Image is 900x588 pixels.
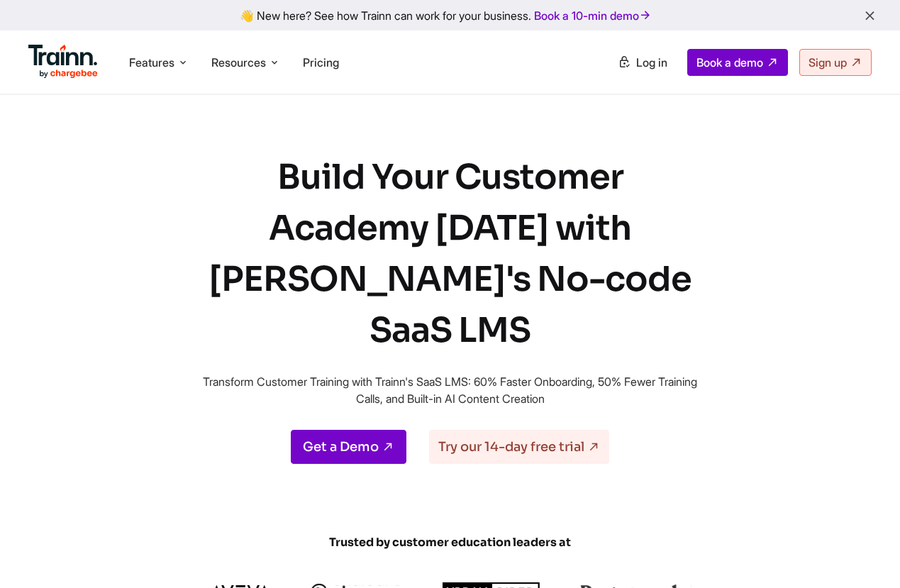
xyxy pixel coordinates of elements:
[195,152,706,356] h1: Build Your Customer Academy [DATE] with [PERSON_NAME]'s No-code SaaS LMS
[28,45,98,79] img: Trainn Logo
[110,535,791,550] span: Trusted by customer education leaders at
[799,49,872,76] a: Sign up
[696,55,763,70] span: Book a demo
[809,55,847,70] span: Sign up
[195,373,706,407] p: Transform Customer Training with Trainn's SaaS LMS: 60% Faster Onboarding, 50% Fewer Training Cal...
[211,55,266,70] span: Resources
[531,6,655,26] a: Book a 10-min demo
[9,9,891,22] div: 👋 New here? See how Trainn can work for your business.
[291,430,406,464] a: Get a Demo
[636,55,667,70] span: Log in
[687,49,788,76] a: Book a demo
[429,430,609,464] a: Try our 14-day free trial
[303,55,339,70] a: Pricing
[129,55,174,70] span: Features
[609,50,676,75] a: Log in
